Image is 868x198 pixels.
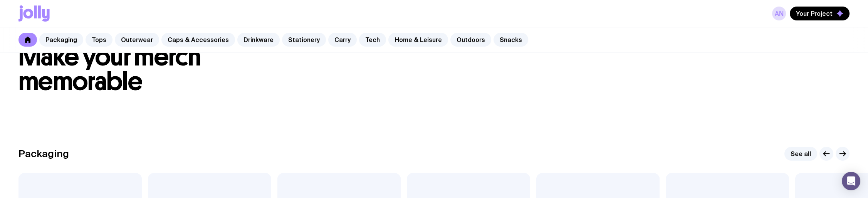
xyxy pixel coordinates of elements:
a: Tech [359,33,386,47]
a: Snacks [494,33,528,47]
a: Outerwear [115,33,159,47]
span: Your Project [796,10,833,17]
a: Home & Leisure [388,33,448,47]
a: Stationery [282,33,326,47]
a: AN [772,7,786,20]
a: Caps & Accessories [161,33,235,47]
button: Your Project [790,7,850,20]
h2: Packaging [18,148,69,159]
a: Packaging [39,33,83,47]
a: See all [784,147,817,161]
span: Make your merch memorable [18,42,201,97]
a: Carry [328,33,357,47]
div: Open Intercom Messenger [842,172,860,190]
a: Drinkware [237,33,280,47]
a: Outdoors [450,33,491,47]
a: Tops [86,33,112,47]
